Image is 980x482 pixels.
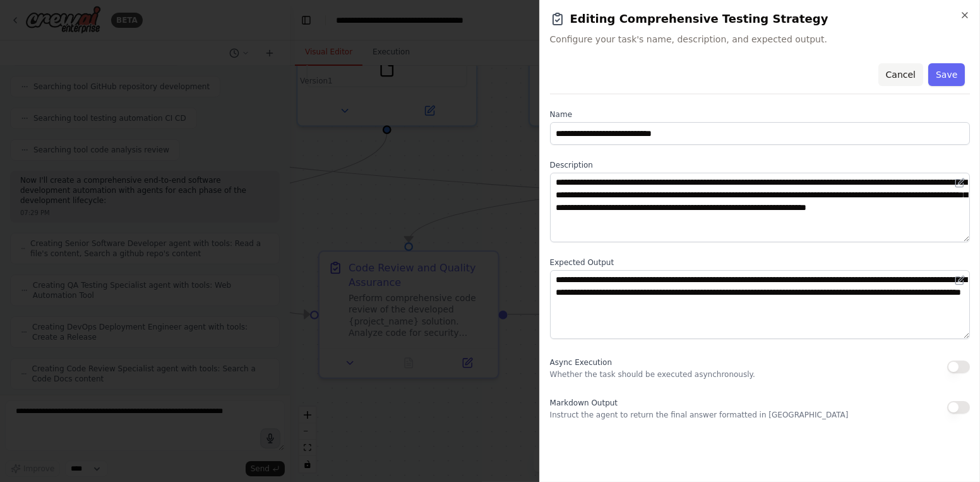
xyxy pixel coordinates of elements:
[952,175,967,190] button: Open in editor
[550,33,970,46] span: Configure your task's name, description, and expected output.
[550,410,849,420] p: Instruct the agent to return the final answer formatted in [GEOGRAPHIC_DATA]
[550,10,970,28] h2: Editing Comprehensive Testing Strategy
[550,257,970,268] label: Expected Output
[550,109,970,120] label: Name
[550,399,618,407] span: Markdown Output
[550,358,612,367] span: Async Execution
[952,273,967,288] button: Open in editor
[550,369,755,380] p: Whether the task should be executed asynchronously.
[878,63,923,86] button: Cancel
[928,63,965,86] button: Save
[550,160,970,170] label: Description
